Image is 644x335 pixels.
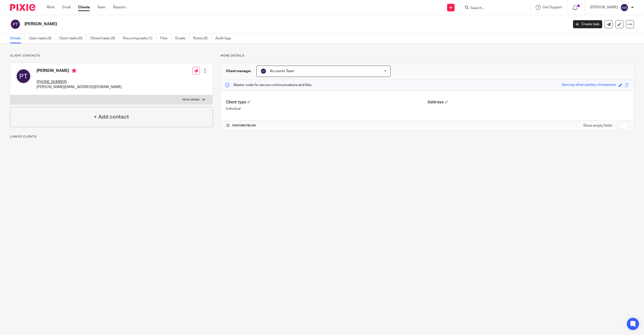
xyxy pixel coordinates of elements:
[94,113,129,121] h4: + Add contact
[29,34,55,43] a: Open tasks (0)
[562,82,616,88] div: dancing-silver-paisley-chimpanzee
[183,98,199,102] p: More details
[47,5,55,10] a: Work
[270,69,294,73] span: Accounts Team
[583,123,612,128] label: Show empty fields
[62,5,71,10] a: Email
[15,68,31,84] img: svg%3E
[24,21,457,27] h2: [PERSON_NAME]
[72,68,77,73] i: Primary
[427,100,629,105] h4: Address
[620,4,628,12] img: svg%3E
[37,80,67,84] tcxspan: Call +44 (0) 7577445422 via 3CX
[10,135,213,139] p: Linked clients
[221,54,634,58] p: More details
[470,6,515,11] input: Search
[90,34,119,43] a: Closed tasks (0)
[573,20,602,28] a: Create task
[226,69,251,74] h3: Client manager
[59,34,86,43] a: Client tasks (0)
[10,4,35,11] img: Pixie
[226,100,427,105] h4: Client type
[225,82,312,88] p: Master code for secure communications and files
[97,5,106,10] a: Team
[37,85,122,90] p: [PERSON_NAME][EMAIL_ADDRESS][DOMAIN_NAME]
[10,19,21,30] img: svg%3E
[226,106,427,111] p: Individual
[123,34,156,43] a: Recurring tasks (1)
[113,5,126,10] a: Reports
[260,68,266,74] img: svg%3E
[10,54,213,58] p: Client contacts
[10,34,25,43] a: Details
[160,34,172,43] a: Files
[590,5,618,10] p: [PERSON_NAME]
[226,124,427,128] h4: CUSTOM FIELDS
[175,34,189,43] a: Emails
[193,34,212,43] a: Notes (0)
[37,68,122,74] h4: [PERSON_NAME]
[78,5,90,10] a: Clients
[215,34,235,43] a: Audit logs
[543,6,562,9] span: Get Support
